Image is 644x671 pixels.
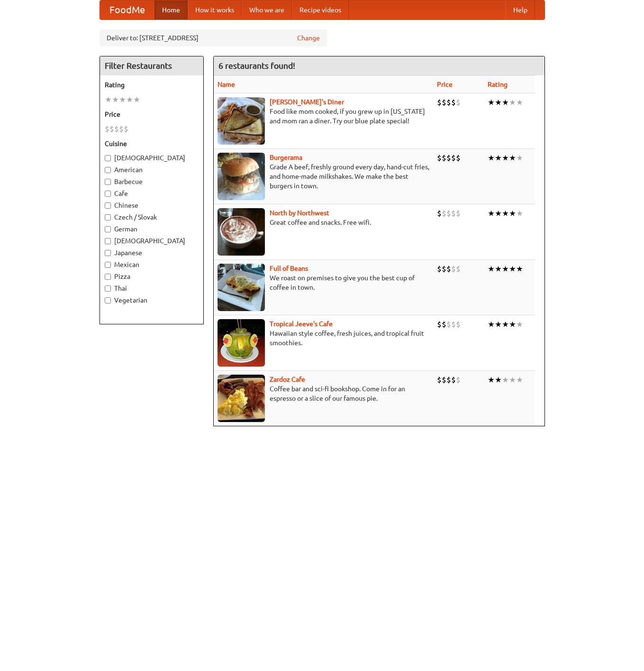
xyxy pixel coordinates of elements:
[112,94,119,105] li: ★
[124,124,128,134] li: $
[451,208,456,219] li: $
[114,124,119,134] li: $
[446,97,451,108] li: $
[105,94,112,105] li: ★
[509,375,516,385] li: ★
[437,375,442,385] li: $
[105,212,199,222] label: Czech / Slovak
[451,264,456,274] li: $
[105,224,199,234] label: German
[451,375,456,385] li: $
[218,61,295,70] ng-pluralize: 6 restaurants found!
[488,319,495,330] li: ★
[456,97,461,108] li: $
[437,97,442,108] li: $
[502,97,509,108] li: ★
[502,319,509,330] li: ★
[218,384,429,403] p: Coffee bar and sci-fi bookshop. Come in for an espresso or a slice of our famous pie.
[506,0,535,19] a: Help
[495,319,502,330] li: ★
[105,177,199,186] label: Barbecue
[218,375,265,422] img: zardoz.jpg
[502,208,509,219] li: ★
[509,97,516,108] li: ★
[105,238,111,244] input: [DEMOGRAPHIC_DATA]
[442,97,446,108] li: $
[297,33,320,43] a: Change
[105,274,111,280] input: Pizza
[218,218,429,227] p: Great coffee and snacks. Free wifi.
[446,264,451,274] li: $
[105,248,199,257] label: Japanese
[105,260,199,269] label: Mexican
[218,208,265,256] img: north.jpg
[442,375,446,385] li: $
[456,375,461,385] li: $
[218,81,235,88] a: Name
[105,155,111,161] input: [DEMOGRAPHIC_DATA]
[488,97,495,108] li: ★
[446,208,451,219] li: $
[270,265,308,272] a: Full of Beans
[218,264,265,311] img: beans.jpg
[100,29,327,46] div: Deliver to: [STREET_ADDRESS]
[437,208,442,219] li: $
[270,98,344,106] a: [PERSON_NAME]'s Diner
[446,375,451,385] li: $
[242,0,292,19] a: Who we are
[442,153,446,163] li: $
[105,189,199,198] label: Cafe
[488,81,508,88] a: Rating
[437,153,442,163] li: $
[119,124,124,134] li: $
[502,153,509,163] li: ★
[188,0,242,19] a: How it works
[218,319,265,367] img: jeeves.jpg
[488,264,495,274] li: ★
[105,236,199,246] label: [DEMOGRAPHIC_DATA]
[502,375,509,385] li: ★
[100,0,154,19] a: FoodMe
[218,329,429,348] p: Hawaiian style coffee, fresh juices, and tropical fruit smoothies.
[451,319,456,330] li: $
[218,153,265,200] img: burgerama.jpg
[495,208,502,219] li: ★
[105,250,111,256] input: Japanese
[105,165,199,175] label: American
[109,124,114,134] li: $
[105,285,111,292] input: Thai
[154,0,188,19] a: Home
[270,376,305,383] a: Zardoz Cafe
[105,295,199,305] label: Vegetarian
[516,208,523,219] li: ★
[437,81,453,88] a: Price
[456,153,461,163] li: $
[105,297,111,303] input: Vegetarian
[270,154,302,161] b: Burgerama
[509,208,516,219] li: ★
[119,94,126,105] li: ★
[488,153,495,163] li: ★
[451,153,456,163] li: $
[105,201,199,210] label: Chinese
[442,319,446,330] li: $
[502,264,509,274] li: ★
[456,319,461,330] li: $
[451,97,456,108] li: $
[495,97,502,108] li: ★
[270,320,333,328] a: Tropical Jeeve's Cafe
[105,179,111,185] input: Barbecue
[133,94,140,105] li: ★
[218,273,429,292] p: We roast on premises to give you the best cup of coffee in town.
[105,202,111,209] input: Chinese
[495,153,502,163] li: ★
[270,209,329,217] a: North by Northwest
[105,110,199,119] h5: Price
[105,167,111,173] input: American
[218,107,429,126] p: Food like mom cooked, if you grew up in [US_STATE] and mom ran a diner. Try our blue plate special!
[105,214,111,221] input: Czech / Slovak
[516,264,523,274] li: ★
